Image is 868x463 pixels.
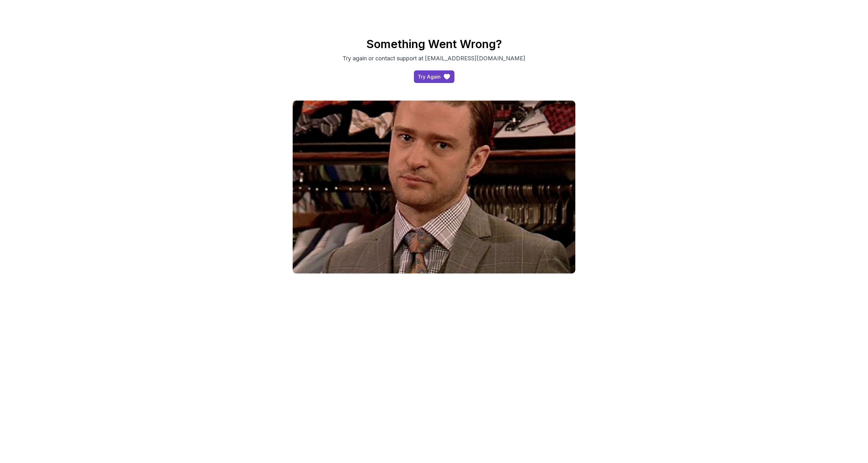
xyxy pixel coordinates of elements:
a: access-dashboard [414,70,454,83]
p: Try again or contact support at [EMAIL_ADDRESS][DOMAIN_NAME] [328,54,540,63]
h2: Something Went Wrong? [214,38,654,50]
button: Try Again [414,70,454,83]
img: gif [293,101,575,273]
div: Try Again [418,73,441,80]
